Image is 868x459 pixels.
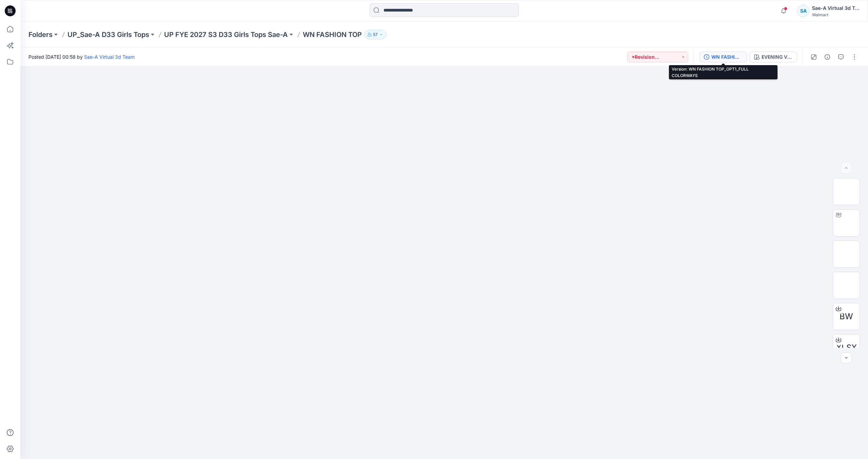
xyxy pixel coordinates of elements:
a: UP FYE 2027 S3 D33 Girls Tops Sae-A [164,30,288,39]
div: WN FASHION TOP_OPT1_FULL COLORWAYS [711,53,743,61]
button: WN FASHION TOP_OPT1_FULL COLORWAYS [699,52,747,62]
span: XLSX [836,342,857,354]
span: Posted [DATE] 00:58 by [28,53,135,60]
div: SA [797,5,809,17]
p: 57 [373,31,378,38]
button: 57 [364,30,386,39]
div: Sae-A Virtual 3d Team [812,4,860,12]
a: Folders [28,30,53,39]
div: Walmart [812,12,860,17]
a: UP_Sae-A D33 Girls Tops [67,30,149,39]
button: Details [822,52,833,62]
a: Sae-A Virtual 3d Team [84,54,135,60]
p: WN FASHION TOP [303,30,362,39]
button: EVENING VIOLET [750,52,797,62]
div: EVENING VIOLET [762,53,793,61]
span: BW [840,310,853,323]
